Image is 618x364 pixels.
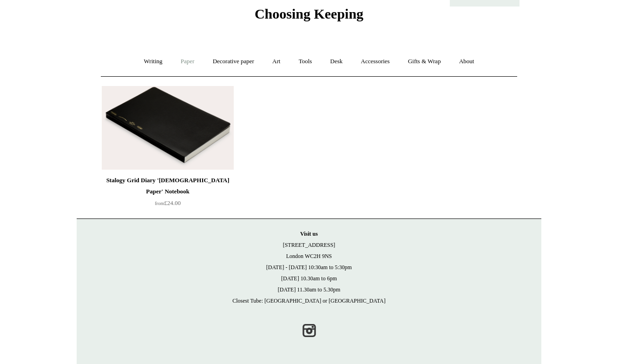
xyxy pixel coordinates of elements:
[155,201,164,206] span: from
[255,6,363,21] span: Choosing Keeping
[290,49,321,74] a: Tools
[255,13,363,20] a: Choosing Keeping
[172,49,203,74] a: Paper
[104,175,231,197] div: Stalogy Grid Diary '[DEMOGRAPHIC_DATA] Paper' Notebook
[102,175,234,213] a: Stalogy Grid Diary '[DEMOGRAPHIC_DATA] Paper' Notebook from£24.00
[102,86,234,170] a: Stalogy Grid Diary 'Bible Paper' Notebook Stalogy Grid Diary 'Bible Paper' Notebook
[353,49,398,74] a: Accessories
[136,49,171,74] a: Writing
[299,320,319,341] a: Instagram
[86,228,532,306] p: [STREET_ADDRESS] London WC2H 9NS [DATE] - [DATE] 10:30am to 5:30pm [DATE] 10.30am to 6pm [DATE] 1...
[300,231,318,237] strong: Visit us
[204,49,263,74] a: Decorative paper
[155,199,181,206] span: £24.00
[264,49,289,74] a: Art
[451,49,483,74] a: About
[400,49,449,74] a: Gifts & Wrap
[322,49,351,74] a: Desk
[102,86,234,170] img: Stalogy Grid Diary 'Bible Paper' Notebook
